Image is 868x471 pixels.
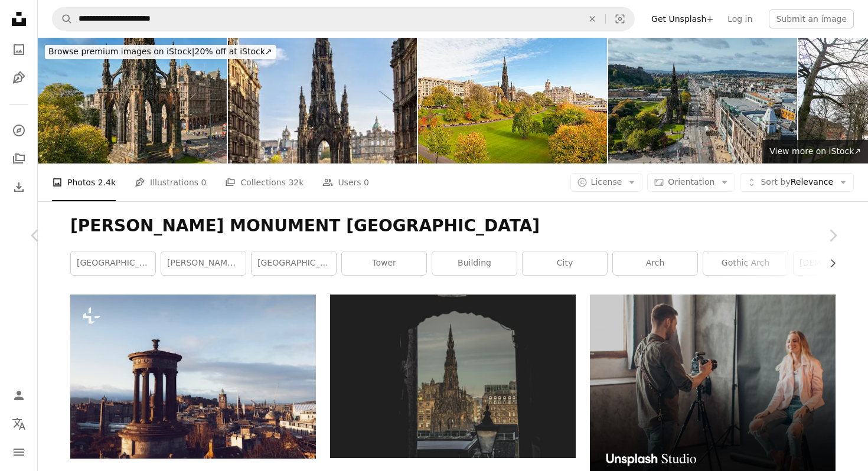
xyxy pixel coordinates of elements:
[225,163,304,201] a: Collections 32k
[579,8,605,30] button: Clear
[7,440,31,464] button: Menu
[523,251,607,275] a: city
[7,147,31,171] a: Collections
[7,412,31,436] button: Language
[7,175,31,199] a: Download History
[769,146,861,156] span: View more on iStock ↗
[48,47,194,56] span: Browse premium images on iStock |
[45,45,276,59] div: 20% off at iStock ↗
[608,38,797,163] img: Aerial view of Edinburgh Scott monument, aerial view of the Scott Monument located in the Old Tow...
[161,251,246,275] a: [PERSON_NAME] monument
[591,177,622,187] span: License
[330,295,576,458] img: gold cathedral in city
[7,38,31,61] a: Photos
[38,38,227,163] img: Aerial view of Edinburgh Scott monument, aerial view of the Scott Monument located in the Old Tow...
[288,176,304,189] span: 32k
[703,251,788,275] a: gothic arch
[364,176,369,189] span: 0
[330,371,576,381] a: gold cathedral in city
[570,173,643,192] button: License
[613,251,697,275] a: arch
[53,8,73,30] button: Search Unsplash
[135,163,206,201] a: Illustrations 0
[70,371,316,382] a: A view of a city from a high point of view
[71,251,155,275] a: [GEOGRAPHIC_DATA]
[70,215,836,237] h1: [PERSON_NAME] MONUMENT [GEOGRAPHIC_DATA]
[668,177,714,187] span: Orientation
[720,9,759,28] a: Log in
[70,295,316,459] img: A view of a city from a high point of view
[647,173,735,192] button: Orientation
[418,38,607,163] img: Princes Street Gardens, Edinburgh
[342,251,426,275] a: tower
[432,251,517,275] a: building
[7,384,31,407] a: Log in / Sign up
[740,173,854,192] button: Sort byRelevance
[761,176,833,188] span: Relevance
[228,38,417,163] img: The Scott Monument in Edinburgh, Scotland
[52,7,635,31] form: Find visuals sitewide
[201,176,207,189] span: 0
[7,119,31,142] a: Explore
[762,140,868,163] a: View more on iStock↗
[322,163,369,201] a: Users 0
[769,9,854,28] button: Submit an image
[38,38,283,66] a: Browse premium images on iStock|20% off at iStock↗
[252,251,336,275] a: [GEOGRAPHIC_DATA]
[7,66,31,90] a: Illustrations
[606,8,634,30] button: Visual search
[797,179,868,292] a: Next
[761,177,790,187] span: Sort by
[644,9,720,28] a: Get Unsplash+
